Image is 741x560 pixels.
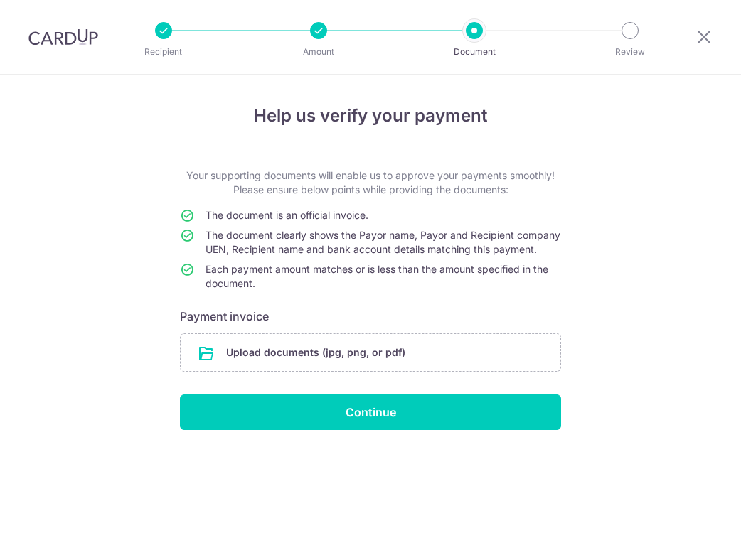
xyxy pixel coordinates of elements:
p: Your supporting documents will enable us to approve your payments smoothly! Please ensure below p... [180,168,561,197]
p: Review [577,45,683,59]
span: The document is an official invoice. [206,209,368,221]
span: The document clearly shows the Payor name, Payor and Recipient company UEN, Recipient name and ba... [206,229,560,255]
div: Upload documents (jpg, png, or pdf) [180,333,561,372]
p: Recipient [111,45,216,59]
h4: Help us verify your payment [180,103,561,129]
img: CardUp [28,28,98,45]
input: Continue [180,394,561,430]
span: Each payment amount matches or is less than the amount specified in the document. [206,263,548,289]
h6: Payment invoice [180,308,561,325]
p: Document [422,45,527,59]
p: Amount [266,45,371,59]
